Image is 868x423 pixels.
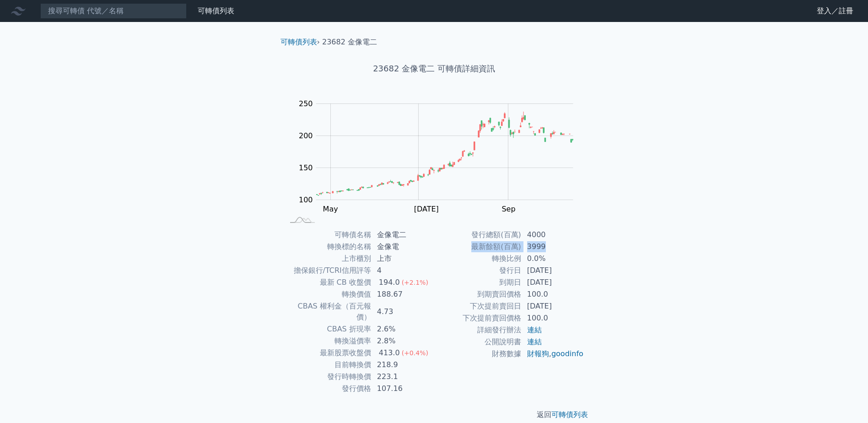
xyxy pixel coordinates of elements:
td: 詳細發行辦法 [434,324,522,336]
td: [DATE] [522,265,584,277]
td: 金像電 [372,241,434,253]
td: 轉換比例 [434,253,522,265]
g: Chart [294,99,587,232]
td: 3999 [522,241,584,253]
td: CBAS 權利金（百元報價） [284,300,372,323]
td: 擔保銀行/TCRI信用評等 [284,265,372,277]
td: 223.1 [372,371,434,383]
td: 到期日 [434,277,522,288]
td: 107.16 [372,383,434,395]
td: 上市 [372,253,434,265]
td: 轉換標的名稱 [284,241,372,253]
li: 23682 金像電二 [322,37,377,48]
a: goodinfo [551,349,583,358]
td: 2.6% [372,323,434,335]
td: 最新餘額(百萬) [434,241,522,253]
td: 發行時轉換價 [284,371,372,383]
tspan: 250 [299,99,313,108]
td: 下次提前賣回日 [434,300,522,312]
input: 搜尋可轉債 代號／名稱 [40,3,187,19]
div: 194.0 [377,277,402,288]
a: 可轉債列表 [280,38,317,46]
td: 發行價格 [284,383,372,395]
td: 上市櫃別 [284,253,372,265]
h1: 23682 金像電二 可轉債詳細資訊 [273,62,595,75]
td: 金像電二 [372,229,434,241]
span: (+0.4%) [402,349,428,357]
td: 100.0 [522,288,584,300]
a: 財報狗 [527,349,549,358]
td: 2.8% [372,335,434,347]
tspan: [DATE] [414,205,439,213]
td: 轉換溢價率 [284,335,372,347]
td: 轉換價值 [284,288,372,300]
tspan: 200 [299,131,313,140]
td: 目前轉換價 [284,359,372,371]
div: 聊天小工具 [822,379,868,423]
tspan: Sep [501,205,515,213]
td: [DATE] [522,300,584,312]
td: 4000 [522,229,584,241]
td: 0.0% [522,253,584,265]
a: 連結 [527,325,542,334]
td: 財務數據 [434,348,522,360]
li: › [280,37,320,48]
td: 218.9 [372,359,434,371]
iframe: Chat Widget [822,379,868,423]
td: 最新 CB 收盤價 [284,277,372,288]
td: 發行總額(百萬) [434,229,522,241]
td: 最新股票收盤價 [284,347,372,359]
tspan: 150 [299,163,313,172]
td: 可轉債名稱 [284,229,372,241]
td: 到期賣回價格 [434,288,522,300]
td: 發行日 [434,265,522,277]
td: 4.73 [372,300,434,323]
td: 公開說明書 [434,336,522,348]
span: (+2.1%) [402,279,428,286]
td: 188.67 [372,288,434,300]
td: 下次提前賣回價格 [434,312,522,324]
tspan: 100 [299,195,313,204]
a: 登入／註冊 [809,4,861,18]
p: 返回 [273,409,595,420]
td: CBAS 折現率 [284,323,372,335]
a: 連結 [527,337,542,346]
div: 413.0 [377,347,402,358]
td: 4 [372,265,434,277]
a: 可轉債列表 [198,6,234,15]
td: , [522,348,584,360]
tspan: May [323,205,338,213]
a: 可轉債列表 [551,410,588,419]
td: 100.0 [522,312,584,324]
td: [DATE] [522,277,584,288]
